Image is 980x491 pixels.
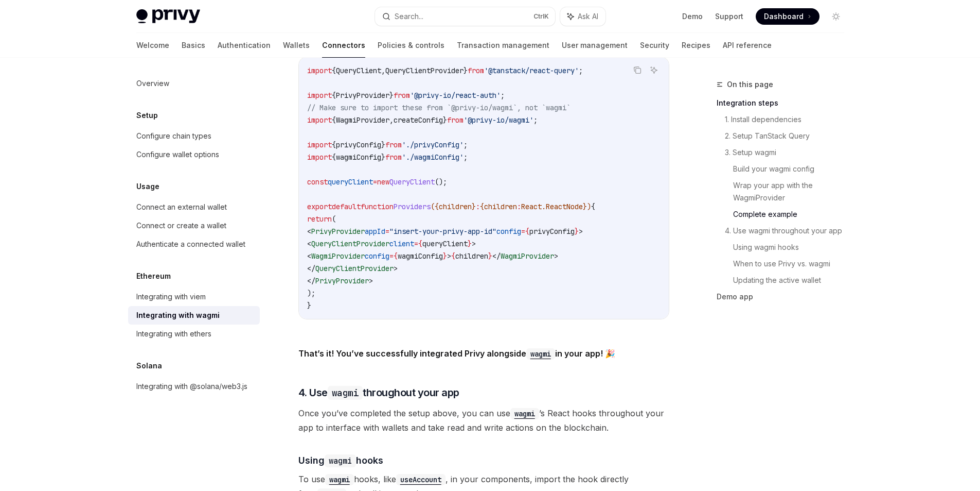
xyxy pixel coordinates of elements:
[725,223,852,239] a: 4. Use wagmi throughout your app
[136,148,219,161] div: Configure wallet options
[378,33,444,58] a: Policies & controls
[307,214,332,224] span: return
[307,239,311,248] span: <
[394,264,398,273] span: >
[554,251,558,261] span: >
[389,177,435,187] span: QueryClient
[283,33,310,58] a: Wallets
[307,264,315,273] span: </
[136,360,162,372] h5: Solana
[385,140,402,149] span: from
[451,251,455,261] span: {
[501,91,505,100] span: ;
[717,289,852,305] a: Demo app
[501,251,554,261] span: WagmiProvider
[311,227,365,236] span: PrivyProvider
[389,115,394,125] span: ,
[307,66,332,75] span: import
[443,115,447,125] span: }
[476,202,480,211] span: :
[136,77,169,90] div: Overview
[398,251,443,261] span: wagmiConfig
[396,474,446,484] a: useAccount
[591,202,595,211] span: {
[828,8,844,25] button: Toggle dark mode
[307,153,332,162] span: import
[128,145,260,164] a: Configure wallet options
[517,202,521,211] span: :
[725,144,852,161] a: 3. Setup wagmi
[298,385,459,400] span: 4. Use throughout your app
[647,63,661,77] button: Ask AI
[402,140,464,149] span: './privyConfig'
[136,9,200,24] img: light logo
[128,287,260,306] a: Integrating with viem
[395,10,423,23] div: Search...
[631,63,644,77] button: Copy the contents from the code block
[715,11,743,22] a: Support
[389,227,496,236] span: "insert-your-privy-app-id"
[521,227,525,236] span: =
[365,227,385,236] span: appId
[733,177,852,206] a: Wrap your app with the WagmiProvider
[136,219,226,232] div: Connect or create a wallet
[733,206,852,223] a: Complete example
[560,7,605,26] button: Ask AI
[128,377,260,396] a: Integrating with @solana/web3.js
[381,66,385,75] span: ,
[443,251,447,261] span: }
[682,33,710,58] a: Recipes
[377,177,389,187] span: new
[682,11,703,22] a: Demo
[128,325,260,343] a: Integrating with ethers
[381,153,385,162] span: }
[307,140,332,149] span: import
[328,177,373,187] span: queryClient
[311,251,365,261] span: WagmiProvider
[583,202,591,211] span: })
[332,202,361,211] span: default
[336,153,381,162] span: wagmiConfig
[136,130,211,142] div: Configure chain types
[472,239,476,248] span: >
[455,251,488,261] span: children
[332,214,336,224] span: (
[457,33,549,58] a: Transaction management
[575,227,579,236] span: }
[578,11,598,22] span: Ask AI
[480,202,484,211] span: {
[136,291,206,303] div: Integrating with viem
[396,474,446,485] code: useAccount
[385,227,389,236] span: =
[311,239,389,248] span: QueryClientProvider
[365,251,389,261] span: config
[394,202,431,211] span: Providers
[764,11,804,22] span: Dashboard
[385,66,464,75] span: QueryClientProvider
[492,251,501,261] span: </
[435,177,447,187] span: ();
[307,103,571,112] span: // Make sure to import these from `@privy-io/wagmi`, not `wagmi`
[373,177,377,187] span: =
[328,386,363,400] code: wagmi
[332,115,336,125] span: {
[468,66,484,75] span: from
[336,91,389,100] span: PrivyProvider
[369,276,373,285] span: >
[464,115,533,125] span: '@privy-io/wagmi'
[307,301,311,310] span: }
[361,202,394,211] span: function
[136,309,220,321] div: Integrating with wagmi
[756,8,819,25] a: Dashboard
[389,251,394,261] span: =
[727,78,773,91] span: On this page
[136,328,211,340] div: Integrating with ethers
[325,474,354,485] code: wagmi
[472,202,476,211] span: }
[526,348,555,359] a: wagmi
[464,153,468,162] span: ;
[298,406,669,435] span: Once you’ve completed the setup above, you can use ’s React hooks throughout your app to interfac...
[733,161,852,177] a: Build your wagmi config
[336,66,381,75] span: QueryClient
[422,239,468,248] span: queryClient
